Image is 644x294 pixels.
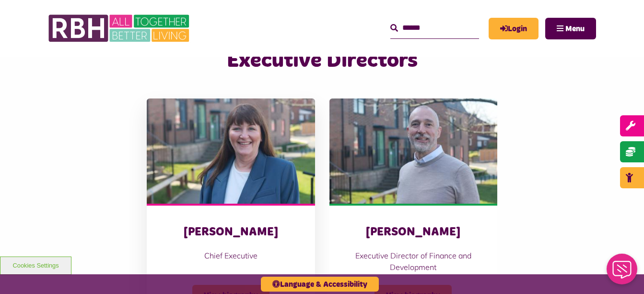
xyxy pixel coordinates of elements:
[166,250,296,261] p: Chief Executive
[601,251,644,294] iframe: Netcall Web Assistant for live chat
[140,47,505,74] h2: Executive Directors
[545,18,596,39] button: Navigation
[565,25,585,33] span: Menu
[261,277,379,292] button: Language & Accessibility
[390,18,479,38] input: Search
[147,98,315,204] img: Amanda Newton
[166,225,296,240] h3: [PERSON_NAME]
[349,225,479,240] h3: [PERSON_NAME]
[489,18,539,39] a: MyRBH
[349,250,479,273] p: Executive Director of Finance and Development
[329,98,498,204] img: Simon Mellor
[48,10,192,47] img: RBH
